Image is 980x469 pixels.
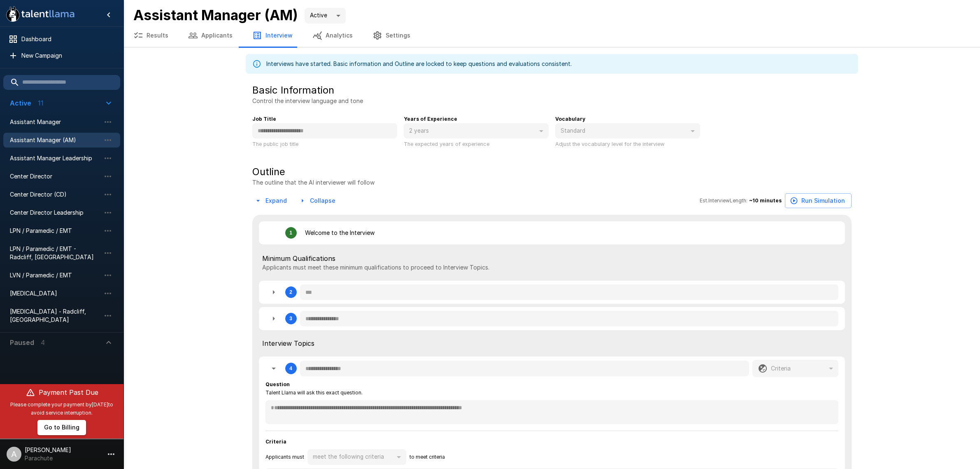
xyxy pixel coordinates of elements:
div: 2 [289,289,292,295]
p: Adjust the vocabulary level for the interview [555,140,700,148]
p: Criteria [771,364,791,373]
span: Minimum Qualifications [262,253,842,263]
p: The outline that the AI interviewer will follow [252,178,375,187]
button: Results [123,24,178,47]
p: Control the interview language and tone [252,97,363,105]
div: Interviews have started. Basic information and Outline are locked to keep questions and evaluatio... [266,56,572,71]
span: Est. Interview Length: [700,197,747,205]
div: 3 [259,307,845,330]
button: Run Simulation [785,193,852,209]
button: Expand [252,193,290,209]
b: Job Title [252,116,276,122]
button: Collapse [297,193,339,209]
button: Settings [363,24,420,47]
p: The public job title [252,140,397,148]
div: 2 years [404,123,549,139]
button: Analytics [303,24,363,47]
span: Talent Llama will ask this exact question. [265,389,363,397]
b: ~ 10 minutes [749,197,782,204]
div: 4 [289,366,292,371]
p: Applicants must meet these minimum qualifications to proceed to Interview Topics. [262,263,842,272]
p: Welcome to the Interview [305,229,375,237]
span: Applicants must [265,453,304,461]
span: to meet criteria [410,453,445,461]
b: Criteria [265,439,286,445]
h5: Basic Information [252,84,334,97]
div: Standard [555,123,700,139]
b: Assistant Manager (AM) [133,7,298,23]
h5: Outline [252,165,375,178]
div: meet the following criteria [307,449,406,465]
div: 1 [289,230,292,236]
p: The expected years of experience [404,140,549,148]
div: 2 [259,281,845,304]
button: Interview [242,24,303,47]
b: Vocabulary [555,116,585,122]
b: Years of Experience [404,116,457,122]
span: Interview Topics [262,338,842,348]
button: Applicants [178,24,242,47]
div: Active [305,8,346,23]
div: 3 [289,316,292,321]
b: Question [265,381,290,387]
